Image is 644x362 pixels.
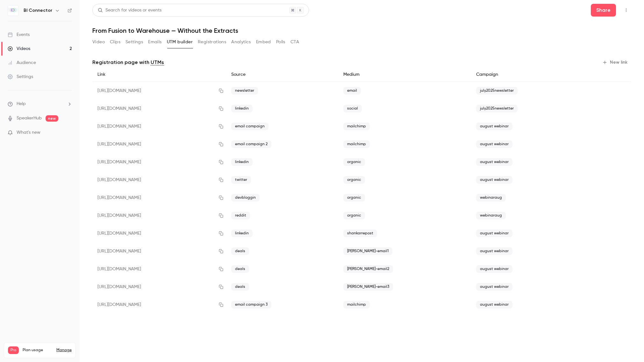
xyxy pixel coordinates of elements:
[343,87,361,95] span: email
[338,67,471,82] div: Medium
[92,189,226,207] div: [URL][DOMAIN_NAME]
[476,123,512,130] span: august webinar
[343,105,362,112] span: social
[231,87,258,95] span: newsletter
[343,194,365,202] span: organic
[17,115,42,122] a: SpeakerHub
[343,158,365,166] span: organic
[125,37,143,47] button: Settings
[8,346,19,354] span: Pro
[148,37,161,47] button: Emails
[92,278,226,296] div: [URL][DOMAIN_NAME]
[476,212,506,219] span: webinaraug
[23,348,53,353] span: Plan usage
[600,57,631,67] button: New link
[343,212,365,219] span: organic
[17,101,26,107] span: Help
[98,7,161,14] div: Search for videos or events
[621,5,631,15] button: Top Bar Actions
[476,230,512,237] span: august webinar
[198,37,226,47] button: Registrations
[92,100,226,117] div: [URL][DOMAIN_NAME]
[343,230,377,237] span: shankarrepost
[231,105,253,112] span: linkedin
[92,37,105,47] button: Video
[92,224,226,242] div: [URL][DOMAIN_NAME]
[476,194,506,202] span: webinaraug
[17,129,40,136] span: What's new
[591,4,616,17] button: Share
[8,74,33,80] div: Settings
[8,101,72,107] li: help-dropdown-opener
[92,153,226,171] div: [URL][DOMAIN_NAME]
[290,37,299,47] button: CTA
[476,105,518,112] span: july2025newsletter
[92,242,226,260] div: [URL][DOMAIN_NAME]
[110,37,120,47] button: Clips
[231,283,249,291] span: deals
[256,37,271,47] button: Embed
[343,247,392,255] span: [PERSON_NAME]-email1
[231,230,253,237] span: linkedin
[476,283,512,291] span: august webinar
[8,60,36,66] div: Audience
[476,158,512,166] span: august webinar
[56,348,72,353] a: Manage
[343,301,370,309] span: mailchimp
[231,301,271,309] span: email campaign 3
[151,59,164,66] a: UTMs
[231,176,251,184] span: twitter
[476,301,512,309] span: august webinar
[476,247,512,255] span: august webinar
[476,87,518,95] span: july2025newsletter
[231,140,271,148] span: email campaign 2
[8,46,30,52] div: Videos
[8,32,30,38] div: Events
[343,176,365,184] span: organic
[92,171,226,189] div: [URL][DOMAIN_NAME]
[24,7,52,14] h6: BI Connector
[92,296,226,314] div: [URL][DOMAIN_NAME]
[8,5,18,16] img: BI Connector
[46,115,58,122] span: new
[92,67,226,82] div: Link
[92,207,226,224] div: [URL][DOMAIN_NAME]
[343,283,393,291] span: [PERSON_NAME]-email3
[343,123,370,130] span: mailchimp
[92,260,226,278] div: [URL][DOMAIN_NAME]
[476,140,512,148] span: august webinar
[476,176,512,184] span: august webinar
[92,82,226,100] div: [URL][DOMAIN_NAME]
[92,117,226,135] div: [URL][DOMAIN_NAME]
[231,158,253,166] span: linkedin
[92,59,164,66] p: Registration page with
[231,37,251,47] button: Analytics
[231,194,260,202] span: devbloggin
[276,37,285,47] button: Polls
[231,212,250,219] span: reddit
[343,140,370,148] span: mailchimp
[231,265,249,273] span: deals
[231,247,249,255] span: deals
[471,67,586,82] div: Campaign
[167,37,193,47] button: UTM builder
[92,27,631,34] h1: From Fusion to Warehouse — Without the Extracts
[226,67,338,82] div: Source
[343,265,393,273] span: [PERSON_NAME]-email2
[231,123,268,130] span: email campaign
[92,135,226,153] div: [URL][DOMAIN_NAME]
[476,265,512,273] span: august webinar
